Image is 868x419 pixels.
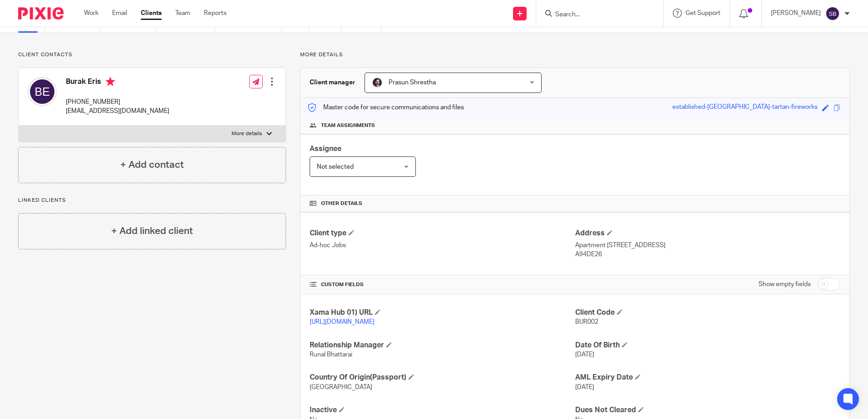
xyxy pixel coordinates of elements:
[111,224,193,238] h4: + Add linked client
[310,341,575,350] h4: Relationship Manager
[106,77,115,86] i: Primary
[310,241,575,250] p: Ad-hoc Jobs
[120,158,184,172] h4: + Add contact
[321,122,375,129] span: Team assignments
[575,384,594,390] span: [DATE]
[66,97,169,107] p: [PHONE_NUMBER]
[575,319,598,325] span: BUR002
[232,130,262,137] p: More details
[66,77,169,88] h4: Burak Eris
[18,7,64,19] img: Pixie
[321,200,362,207] span: Other details
[771,9,821,18] p: [PERSON_NAME]
[317,164,354,170] span: Not selected
[18,51,286,58] p: Client contacts
[310,373,575,382] h4: Country Of Origin(Passport)
[372,77,383,88] img: Capture.PNG
[18,197,286,204] p: Linked clients
[554,11,636,19] input: Search
[300,51,850,58] p: More details
[204,9,227,18] a: Reports
[575,341,840,350] h4: Date Of Birth
[310,78,355,87] h3: Client manager
[575,229,840,238] h4: Address
[28,77,57,106] img: svg%3E
[672,102,818,113] div: established-[GEOGRAPHIC_DATA]-tartan-fireworks
[686,10,720,16] span: Get Support
[759,280,811,289] label: Show empty fields
[175,9,190,18] a: Team
[310,308,575,317] h4: Xama Hub 01) URL
[575,373,840,382] h4: AML Expiry Date
[112,9,127,18] a: Email
[310,281,575,288] h4: CUSTOM FIELDS
[310,351,352,358] span: Runal Bhattarai
[575,308,840,317] h4: Client Code
[310,405,575,415] h4: Inactive
[825,6,840,21] img: svg%3E
[310,145,341,152] span: Assignee
[141,9,162,18] a: Clients
[307,103,464,112] p: Master code for secure communications and files
[575,351,594,358] span: [DATE]
[66,107,169,116] p: [EMAIL_ADDRESS][DOMAIN_NAME]
[310,229,575,238] h4: Client type
[84,9,99,18] a: Work
[310,319,375,325] a: [URL][DOMAIN_NAME]
[310,384,372,390] span: [GEOGRAPHIC_DATA]
[389,79,436,86] span: Prasun Shrestha
[575,241,840,250] p: Apartment [STREET_ADDRESS]
[575,405,840,415] h4: Dues Not Cleared
[575,250,840,259] p: A94DE26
